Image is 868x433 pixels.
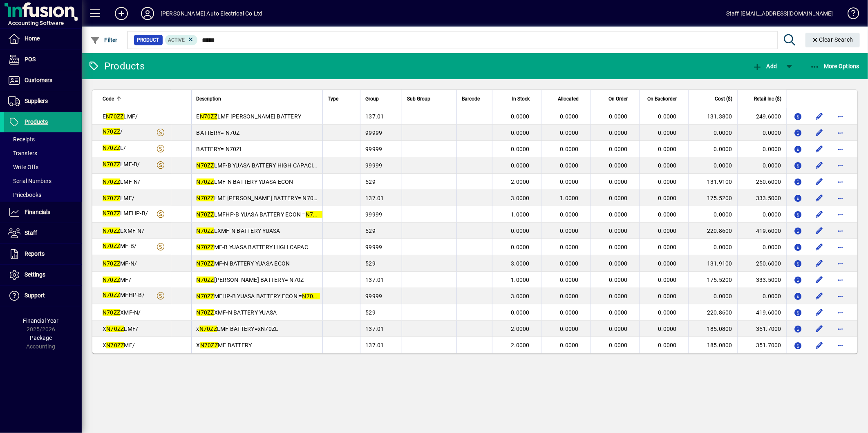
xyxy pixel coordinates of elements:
[108,6,134,21] button: Add
[197,211,214,218] em: N70ZZ
[560,277,579,283] span: 0.0000
[812,36,854,43] span: Clear Search
[688,223,737,239] td: 220.8600
[658,162,677,169] span: 0.0000
[737,206,786,223] td: 0.0000
[4,70,82,91] a: Customers
[834,339,847,352] button: More options
[365,293,382,299] span: 99999
[103,243,137,249] span: MF-B/
[609,326,628,332] span: 0.0000
[328,94,338,103] span: Type
[197,94,221,103] span: Description
[106,342,124,348] em: N70ZZ
[103,292,145,298] span: MFHP-B/
[365,244,382,250] span: 99999
[197,179,214,185] em: N70ZZ
[737,157,786,174] td: 0.0000
[365,162,382,169] span: 99999
[103,292,120,298] em: N70ZZ
[560,129,579,136] span: 0.0000
[197,113,302,120] span: E LMF [PERSON_NAME] BATTERY
[688,255,737,272] td: 131.9100
[715,94,732,103] span: Cost ($)
[647,94,677,103] span: On Backorder
[737,108,786,125] td: 249.6000
[365,94,397,103] div: Group
[834,159,847,172] button: More options
[200,113,217,120] em: N70ZZ
[688,108,737,125] td: 131.3800
[608,94,628,103] span: On Order
[726,7,833,20] div: Staff [EMAIL_ADDRESS][DOMAIN_NAME]
[90,37,118,43] span: Filter
[103,210,148,216] span: LMFHP-B/
[609,179,628,185] span: 0.0000
[103,195,134,201] span: LMF/
[302,293,320,299] em: N70ZZ
[23,317,59,324] span: Financial Year
[609,211,628,218] span: 0.0000
[658,179,677,185] span: 0.0000
[197,277,214,283] em: N70ZZ
[8,164,38,170] span: Write Offs
[134,6,161,21] button: Profile
[8,150,37,156] span: Transfers
[197,162,320,169] span: LMF-B YUASA BATTERY HIGH CAPACITY
[103,342,135,348] span: X MF/
[688,272,737,288] td: 175.5200
[834,208,847,221] button: More options
[197,228,280,234] span: LXMF-N BATTERY YUASA
[644,94,684,103] div: On Backorder
[103,309,120,316] em: N70ZZ
[813,273,826,286] button: Edit
[197,293,329,299] span: MFHP-B YUASA BATTERY ECON = MF
[4,174,82,188] a: Serial Numbers
[511,309,530,316] span: 0.0000
[834,241,847,254] button: More options
[512,94,530,103] span: In Stock
[365,211,382,218] span: 99999
[805,33,860,47] button: Clear
[103,94,114,103] span: Code
[609,277,628,283] span: 0.0000
[813,290,826,303] button: Edit
[511,277,530,283] span: 1.0000
[511,228,530,234] span: 0.0000
[609,342,628,348] span: 0.0000
[658,260,677,267] span: 0.0000
[88,60,145,73] div: Products
[137,36,159,44] span: Product
[103,228,120,234] em: N70ZZ
[365,94,379,103] span: Group
[103,113,138,120] span: E LMF/
[813,322,826,335] button: Edit
[106,326,124,332] em: N70ZZ
[737,141,786,157] td: 0.0000
[737,337,786,353] td: 351.7000
[306,211,323,218] em: N70ZZ
[834,126,847,139] button: More options
[609,228,628,234] span: 0.0000
[106,113,123,120] em: N70ZZ
[4,91,82,112] a: Suppliers
[511,211,530,218] span: 1.0000
[834,110,847,123] button: More options
[4,223,82,243] a: Staff
[810,63,860,69] span: More Options
[103,309,141,316] span: XMF-N/
[834,273,847,286] button: More options
[197,309,214,316] em: N70ZZ
[365,309,376,316] span: 529
[197,260,290,267] span: MF-N BATTERY YUASA ECON
[813,110,826,123] button: Edit
[511,244,530,250] span: 0.0000
[511,162,530,169] span: 0.0000
[834,306,847,319] button: More options
[25,230,37,236] span: Staff
[8,192,41,198] span: Pricebooks
[511,129,530,136] span: 0.0000
[4,265,82,285] a: Settings
[4,244,82,264] a: Reports
[365,326,384,332] span: 137.01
